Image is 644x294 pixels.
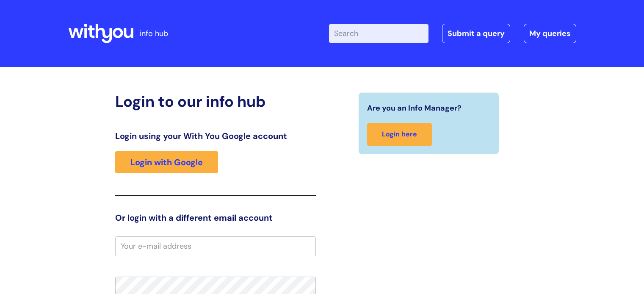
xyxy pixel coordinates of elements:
[367,101,462,115] span: Are you an Info Manager?
[329,24,428,43] input: Search
[115,236,316,256] input: Your e-mail address
[115,131,316,141] h3: Login using your With You Google account
[115,213,316,223] h3: Or login with a different email account
[115,92,316,111] h2: Login to our info hub
[367,123,432,146] a: Login here
[524,24,576,43] a: My queries
[140,27,168,40] p: info hub
[442,24,510,43] a: Submit a query
[115,151,218,173] a: Login with Google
